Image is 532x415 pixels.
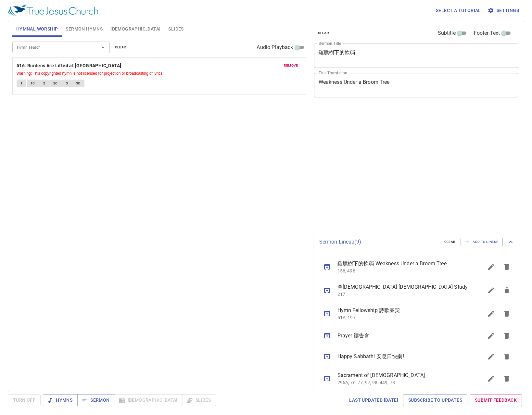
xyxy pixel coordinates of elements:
button: 3 [62,80,72,87]
span: 1C [31,81,35,86]
span: Prayer 禱告會 [337,332,468,340]
a: Subscribe to Updates [403,394,467,406]
b: 516. Burdens Are Lifted at [GEOGRAPHIC_DATA] [17,62,121,70]
button: 3C [72,80,84,87]
span: Footer Text [474,29,500,37]
button: 2 [39,80,49,87]
p: 217 [337,291,468,297]
span: Hymns [48,396,72,404]
button: remove [280,62,302,69]
span: clear [318,30,329,36]
span: [DEMOGRAPHIC_DATA] [110,25,160,33]
button: 2C [49,80,62,87]
button: Select a tutorial [433,5,484,17]
span: Sacrament of [DEMOGRAPHIC_DATA] [337,371,468,379]
span: 2 [43,81,45,86]
span: 羅騰樹下的軟弱 Weakness Under a Broom Tree [337,260,468,268]
button: Sermon [77,394,115,406]
button: clear [440,238,460,246]
span: 查[DEMOGRAPHIC_DATA] [DEMOGRAPHIC_DATA] Study [337,283,468,291]
span: remove [284,63,298,69]
p: 51A, 197 [337,314,468,321]
a: Last updated [DATE] [347,394,401,406]
button: clear [111,44,130,51]
p: Sermon Lineup ( 9 ) [319,238,439,246]
button: Hymns [43,394,78,406]
span: Subscribe to Updates [408,396,462,404]
textarea: 羅騰樹下的軟弱 [319,49,514,62]
span: Slides [168,25,184,33]
textarea: Weakness Under a Broom Tree [319,79,514,91]
button: 1 [17,80,26,87]
span: Last updated [DATE] [349,396,398,404]
span: Add to Lineup [465,239,499,245]
button: Settings [486,5,522,17]
div: Sermon Lineup(9)clearAdd to Lineup [314,231,520,253]
span: Submit Feedback [475,396,517,404]
button: Add to Lineup [461,238,503,246]
span: 2C [53,81,58,86]
button: Open [98,43,108,52]
span: Hymnal Worship [16,25,58,33]
span: Settings [489,6,519,15]
span: Audio Playback [257,44,293,51]
p: 156, 496 [337,268,468,274]
button: 516. Burdens Are Lifted at [GEOGRAPHIC_DATA] [17,62,122,70]
span: 3 [66,81,68,86]
img: True Jesus Church [8,5,98,16]
button: 1C [27,80,39,87]
span: Hymn Fellowship 詩歌團契 [337,307,468,314]
span: 1 [20,81,22,86]
a: Submit Feedback [470,394,522,406]
span: Sermon Hymns [66,25,103,33]
span: clear [444,239,456,245]
p: 296A, 76, 77, 97, 98, 449, 78 [337,379,468,386]
small: Warning: This copyrighted hymn is not licensed for projection or broadcasting of lyrics. [17,71,164,76]
span: clear [115,44,126,50]
span: 3C [76,81,81,86]
span: Subtitle [438,29,456,37]
span: Select a tutorial [436,6,481,15]
button: clear [314,29,333,37]
span: Happy Sabbath! 安息日快樂! [337,353,468,360]
iframe: from-child [311,104,478,229]
span: Sermon [82,396,109,404]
